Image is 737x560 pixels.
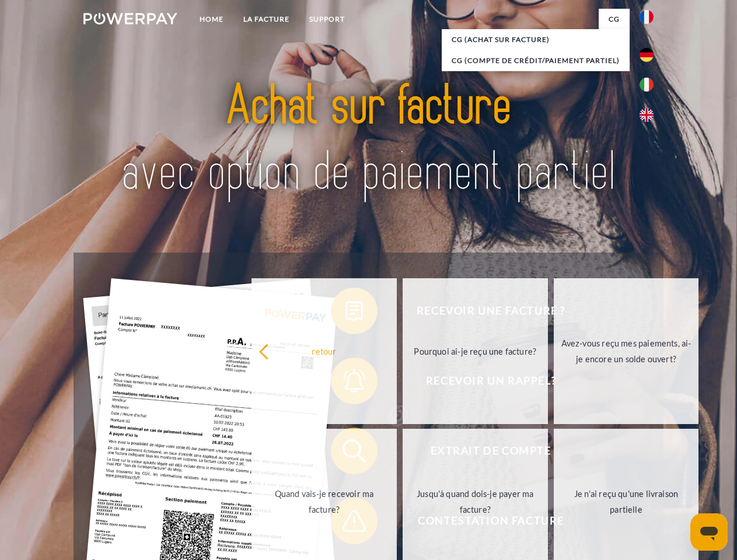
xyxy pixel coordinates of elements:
[83,13,177,24] img: logo-powerpay-white.svg
[640,10,654,24] img: fr
[259,486,390,517] div: Quand vais-je recevoir ma facture?
[442,50,630,71] a: CG (Compte de crédit/paiement partiel)
[410,486,541,517] div: Jusqu'à quand dois-je payer ma facture?
[554,278,699,424] a: Avez-vous reçu mes paiements, ai-je encore un solde ouvert?
[640,48,654,62] img: de
[640,108,654,122] img: en
[561,335,692,367] div: Avez-vous reçu mes paiements, ai-je encore un solde ouvert?
[233,9,299,30] a: LA FACTURE
[690,513,728,551] iframe: Button to launch messaging window
[640,78,654,92] img: it
[561,486,692,517] div: Je n'ai reçu qu'une livraison partielle
[111,56,626,223] img: title-powerpay_fr.svg
[410,343,541,359] div: Pourquoi ai-je reçu une facture?
[442,29,630,50] a: CG (achat sur facture)
[190,9,233,30] a: Home
[299,9,355,30] a: Support
[599,9,630,30] a: CG
[259,343,390,359] div: retour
